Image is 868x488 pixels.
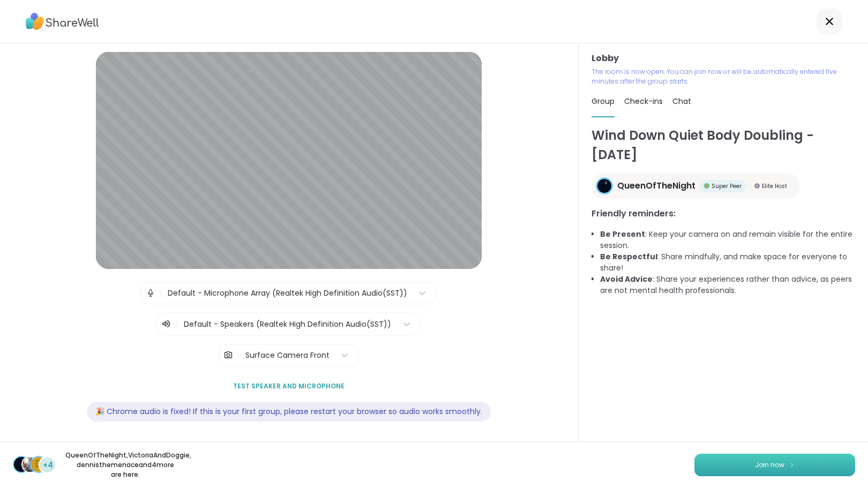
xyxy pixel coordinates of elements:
[237,344,240,366] span: |
[223,344,233,366] img: Camera
[600,251,855,274] li: : Share mindfully, and make space for everyone to share!
[160,282,162,304] span: |
[672,96,691,107] span: Chat
[176,318,178,331] span: |
[592,126,855,164] h1: Wind Down Quiet Body Doubling - [DATE]
[597,179,611,193] img: QueenOfTheNight
[600,274,855,296] li: : Share your experiences rather than advice, as peers are not mental health professionals.
[592,52,855,65] h3: Lobby
[87,402,491,422] div: 🎉 Chrome audio is fixed! If this is your first group, please restart your browser so audio works ...
[592,96,615,107] span: Group
[754,183,760,189] img: Elite Host
[65,451,185,479] p: QueenOfTheNight , VictoriaAndDoggie , dennisthemenace and 4 more are here.
[233,381,345,391] span: Test speaker and microphone
[592,67,855,86] p: The room is now open. You can join now or will be automatically entered five minutes after the gr...
[704,183,709,189] img: Super Peer
[26,9,99,34] img: ShareWell Logo
[617,179,695,192] span: QueenOfTheNight
[168,288,407,299] div: Default - Microphone Array (Realtek High Definition Audio(SST))
[762,182,787,190] span: Elite Host
[624,96,663,107] span: Check-ins
[789,462,795,468] img: ShareWell Logomark
[694,454,855,476] button: Join now
[592,207,855,220] h3: Friendly reminders:
[600,251,657,262] b: Be Respectful
[14,457,29,472] img: QueenOfTheNight
[43,460,53,471] span: +4
[600,229,855,251] li: : Keep your camera on and remain visible for the entire session.
[600,229,645,239] b: Be Present
[600,274,653,284] b: Avoid Advice
[592,173,800,199] a: QueenOfTheNightQueenOfTheNightSuper PeerSuper PeerElite HostElite Host
[23,457,38,472] img: VictoriaAndDoggie
[712,182,742,190] span: Super Peer
[245,350,330,361] div: Surface Camera Front
[35,457,42,471] span: d
[146,282,155,304] img: Microphone
[755,460,784,470] span: Join now
[229,375,349,397] button: Test speaker and microphone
